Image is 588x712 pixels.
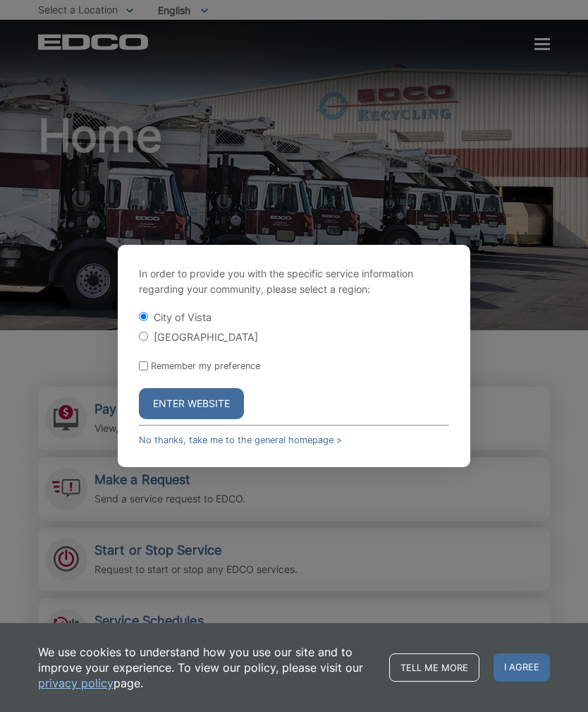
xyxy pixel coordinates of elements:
span: I agree [494,653,550,682]
label: City of Vista [154,311,212,323]
a: Tell me more [389,653,479,682]
label: Remember my preference [151,361,260,371]
a: privacy policy [38,675,114,691]
a: No thanks, take me to the general homepage > [139,435,342,445]
p: In order to provide you with the specific service information regarding your community, please se... [139,266,449,297]
button: Enter Website [139,388,244,419]
p: We use cookies to understand how you use our site and to improve your experience. To view our pol... [38,644,375,691]
label: [GEOGRAPHIC_DATA] [154,331,258,343]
